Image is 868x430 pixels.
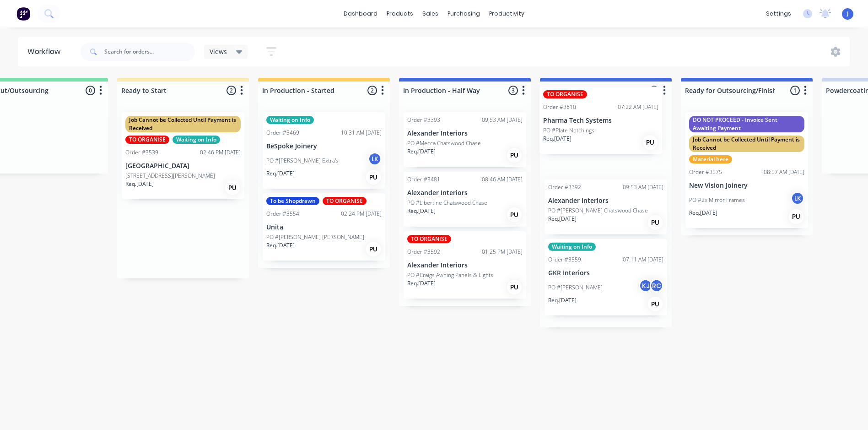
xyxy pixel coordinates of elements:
[16,7,30,21] img: Factory
[382,7,418,21] div: products
[403,86,493,95] input: Enter column name…
[121,86,211,95] input: Enter column name…
[443,7,485,21] div: purchasing
[508,86,518,95] span: 3
[790,86,800,95] span: 1
[685,86,775,95] input: Enter column name…
[27,46,65,57] div: Workflow
[761,7,796,21] div: settings
[104,43,195,61] input: Search for orders...
[847,10,849,18] span: J
[226,86,236,95] span: 2
[86,86,95,95] span: 0
[339,7,382,21] a: dashboard
[367,86,377,95] span: 2
[649,86,659,95] span: 2
[210,47,227,56] span: Views
[418,7,443,21] div: sales
[544,86,634,95] input: Enter column name…
[262,86,352,95] input: Enter column name…
[485,7,529,21] div: productivity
